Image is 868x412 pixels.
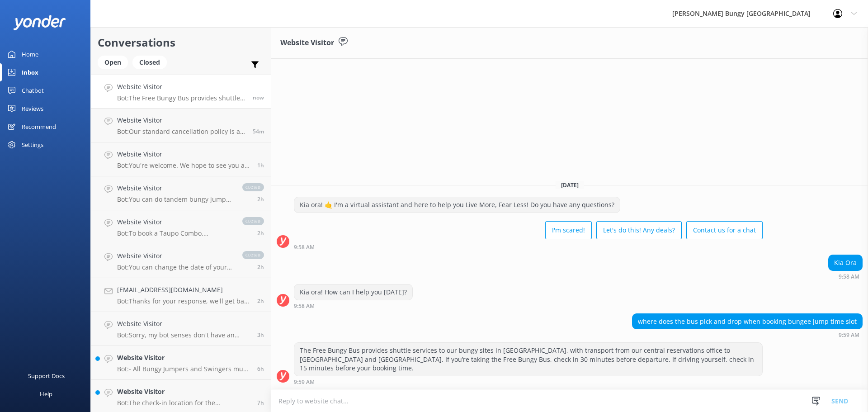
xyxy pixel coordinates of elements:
div: Kia Ora [829,255,862,270]
p: Bot: The Free Bungy Bus provides shuttle services to our bungy sites in [GEOGRAPHIC_DATA], with t... [117,94,246,102]
p: Bot: You can change the date of your booking at no cost up to 48 hours in advance. Booking change... [117,263,233,271]
div: Reviews [22,99,43,118]
h4: Website Visitor [117,183,233,193]
h4: Website Visitor [117,387,250,397]
button: I'm scared! [545,221,592,239]
p: Bot: - All Bungy Jumpers and Swingers must be at least [DEMOGRAPHIC_DATA] and 35kgs, except for t... [117,365,250,373]
a: Website VisitorBot:To book a Taupo Combo, including activities like a skydive and bungy jump, ple... [91,210,271,244]
span: 09:05am 18-Aug-2025 (UTC +12:00) Pacific/Auckland [253,128,264,135]
h2: Conversations [98,34,264,51]
h4: Website Visitor [117,353,250,363]
p: Bot: You can do tandem bungy jumps at [GEOGRAPHIC_DATA], [GEOGRAPHIC_DATA], and [GEOGRAPHIC_DATA]... [117,195,233,204]
h3: Website Visitor [280,37,334,49]
div: where does the bus pick and drop when booking bungee jump time slot [632,314,862,329]
a: Website VisitorBot:You can do tandem bungy jumps at [GEOGRAPHIC_DATA], [GEOGRAPHIC_DATA], and [GE... [91,176,271,210]
button: Let's do this! Any deals? [596,221,682,239]
img: yonder-white-logo.png [14,15,66,30]
div: Chatbot [22,81,44,99]
p: Bot: Our standard cancellation policy is as follows: - Cancellations more than 48 hours in advanc... [117,128,246,136]
p: Bot: To book a Taupo Combo, including activities like a skydive and bungy jump, please call us di... [117,229,233,237]
div: 09:58am 18-Aug-2025 (UTC +12:00) Pacific/Auckland [828,273,863,279]
h4: Website Visitor [117,251,233,261]
div: 09:58am 18-Aug-2025 (UTC +12:00) Pacific/Auckland [294,303,413,309]
h4: Website Visitor [117,82,246,92]
span: 07:18am 18-Aug-2025 (UTC +12:00) Pacific/Auckland [257,229,264,237]
div: The Free Bungy Bus provides shuttle services to our bungy sites in [GEOGRAPHIC_DATA], with transp... [294,343,762,376]
div: Support Docs [28,367,65,385]
a: Website VisitorBot:You're welcome. We hope to see you at one of our [PERSON_NAME] locations soon!1h [91,142,271,176]
strong: 9:59 AM [839,332,859,338]
strong: 9:59 AM [294,379,315,385]
div: Help [40,385,52,403]
span: 07:18am 18-Aug-2025 (UTC +12:00) Pacific/Auckland [257,263,264,271]
span: 02:37am 18-Aug-2025 (UTC +12:00) Pacific/Auckland [257,399,264,407]
div: Closed [132,56,167,69]
h4: Website Visitor [117,217,233,227]
p: Bot: You're welcome. We hope to see you at one of our [PERSON_NAME] locations soon! [117,161,250,170]
a: Website VisitorBot:Our standard cancellation policy is as follows: - Cancellations more than 48 h... [91,109,271,142]
p: Bot: Sorry, my bot senses don't have an answer for that, please try and rephrase your question, I... [117,331,250,339]
div: 09:59am 18-Aug-2025 (UTC +12:00) Pacific/Auckland [294,379,763,385]
div: Recommend [22,118,56,136]
span: 03:00am 18-Aug-2025 (UTC +12:00) Pacific/Auckland [257,365,264,373]
strong: 9:58 AM [294,303,315,309]
a: Website VisitorBot:The Free Bungy Bus provides shuttle services to our bungy sites in [GEOGRAPHIC... [91,75,271,109]
h4: Website Visitor [117,115,246,125]
p: Bot: The check-in location for the [GEOGRAPHIC_DATA] is at the [GEOGRAPHIC_DATA], [STREET_ADDRESS... [117,399,250,407]
div: Kia ora! 🤙 I'm a virtual assistant and here to help you Live More, Fear Less! Do you have any que... [294,197,620,213]
a: Closed [132,57,171,67]
a: [EMAIL_ADDRESS][DOMAIN_NAME]Bot:Thanks for your response, we'll get back to you as soon as we can... [91,278,271,312]
p: Bot: Thanks for your response, we'll get back to you as soon as we can during opening hours. [117,297,250,305]
div: 09:59am 18-Aug-2025 (UTC +12:00) Pacific/Auckland [632,331,863,338]
div: Inbox [22,63,38,81]
div: Home [22,45,38,63]
div: 09:58am 18-Aug-2025 (UTC +12:00) Pacific/Auckland [294,244,763,250]
span: closed [242,251,264,259]
h4: [EMAIL_ADDRESS][DOMAIN_NAME] [117,285,250,295]
a: Website VisitorBot:You can change the date of your booking at no cost up to 48 hours in advance. ... [91,244,271,278]
span: 07:13am 18-Aug-2025 (UTC +12:00) Pacific/Auckland [257,297,264,305]
a: Open [98,57,132,67]
span: 08:52am 18-Aug-2025 (UTC +12:00) Pacific/Auckland [257,161,264,169]
span: 07:44am 18-Aug-2025 (UTC +12:00) Pacific/Auckland [257,195,264,203]
button: Contact us for a chat [686,221,763,239]
span: 09:59am 18-Aug-2025 (UTC +12:00) Pacific/Auckland [253,94,264,101]
strong: 9:58 AM [839,274,859,279]
div: Settings [22,136,43,154]
span: 06:30am 18-Aug-2025 (UTC +12:00) Pacific/Auckland [257,331,264,339]
div: Open [98,56,128,69]
h4: Website Visitor [117,319,250,329]
strong: 9:58 AM [294,245,315,250]
h4: Website Visitor [117,149,250,159]
a: Website VisitorBot:Sorry, my bot senses don't have an answer for that, please try and rephrase yo... [91,312,271,346]
div: Kia ora! How can I help you [DATE]? [294,284,412,300]
a: Website VisitorBot:- All Bungy Jumpers and Swingers must be at least [DEMOGRAPHIC_DATA] and 35kgs... [91,346,271,380]
span: [DATE] [556,181,584,189]
span: closed [242,217,264,225]
span: closed [242,183,264,191]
